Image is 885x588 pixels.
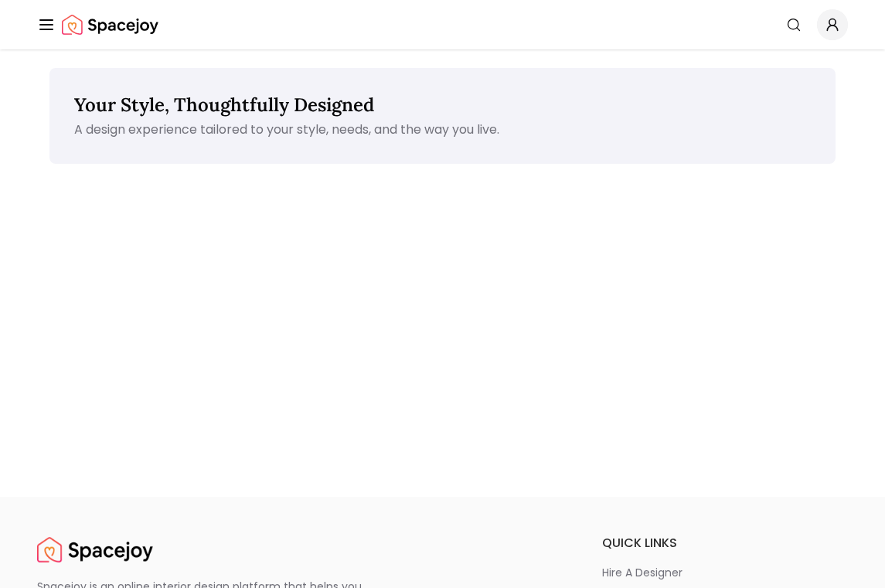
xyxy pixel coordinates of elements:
a: Spacejoy [62,9,158,40]
p: hire a designer [602,565,682,580]
a: Spacejoy [37,534,153,565]
p: A design experience tailored to your style, needs, and the way you live. [74,121,811,139]
h6: quick links [602,534,848,552]
a: hire a designer [602,565,848,580]
img: Spacejoy Logo [62,9,158,40]
p: Your Style, Thoughtfully Designed [74,93,811,117]
img: Spacejoy Logo [37,534,153,565]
